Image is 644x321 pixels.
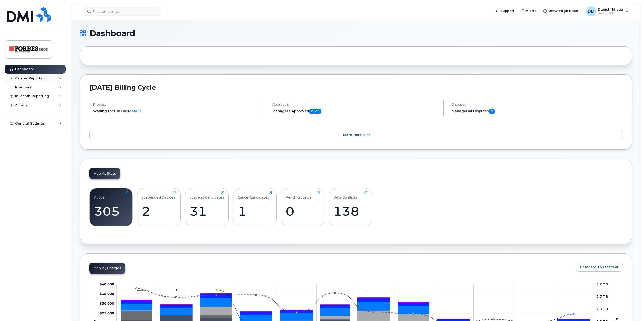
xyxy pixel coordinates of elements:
tspan: 2.7 TB [596,294,608,299]
g: $0 [100,302,114,306]
tspan: $30,000 [100,302,114,306]
span: Dashboard [90,30,135,37]
div: Data Conflicts [333,191,357,199]
div: 138 [333,204,367,219]
a: details [129,109,141,113]
a: Active305 [94,191,128,223]
span: More Details [343,133,365,137]
div: 305 [94,204,128,219]
div: 2 [142,204,176,219]
h5: Managerial Disputes [452,109,623,114]
li: Waiting for Bill Files [93,109,259,113]
tspan: $40,000 [100,282,114,286]
a: Suspended Devices2 [142,191,176,223]
div: Pending Status [286,191,311,199]
a: Data Conflicts138 [333,191,367,223]
div: Suspend Candidates [190,191,224,199]
h4: Process [93,103,259,106]
tspan: $35,000 [100,292,114,296]
div: Active [94,191,105,199]
g: $0 [100,292,114,296]
span: Compare To Last Year [580,265,619,269]
h4: Disputes [452,103,623,106]
a: Suspend Candidates31 [190,191,224,223]
div: Cancel Candidates [238,191,269,199]
h2: [DATE] Billing Cycle [89,84,623,91]
tspan: $25,000 [100,311,114,315]
g: $0 [100,311,114,315]
div: Suspended Devices [142,191,175,199]
span: 0 of 0 [309,109,321,114]
div: 0 [286,204,320,219]
g: $0 [100,282,114,286]
div: 31 [190,204,224,219]
div: 1 [238,204,272,219]
h5: Managers Approved [272,109,439,114]
tspan: 2.3 TB [596,307,608,311]
button: Compare To Last Year [576,263,623,272]
tspan: 3.2 TB [596,282,608,286]
a: Pending Status0 [286,191,320,223]
a: Cancel Candidates1 [238,191,272,223]
h4: Approvals [272,103,439,106]
span: 0 [489,109,495,114]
